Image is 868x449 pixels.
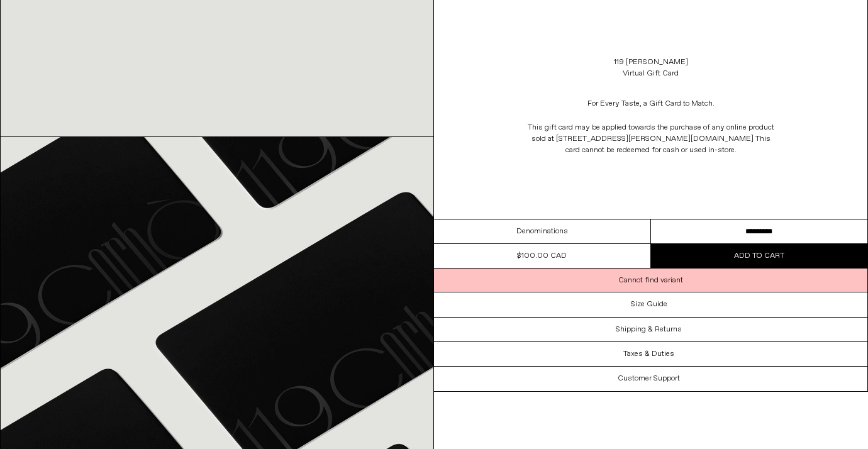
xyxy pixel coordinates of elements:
[618,374,680,383] h3: Customer Support
[525,116,777,162] p: This gift card may be applied towards the purchase of any online product sold at [STREET_ADDRESS]...
[616,325,682,334] h3: Shipping & Returns
[525,92,777,116] p: For Every Taste, a Gift Card to Match.
[631,300,667,309] h3: Size Guide
[734,251,784,261] span: Add to cart
[614,57,688,68] a: 119 [PERSON_NAME]
[517,250,567,262] div: $100.00 CAD
[623,350,674,358] h3: Taxes & Duties
[651,244,868,268] button: Add to cart
[623,68,679,79] div: Virtual Gift Card
[434,269,867,292] div: Cannot find variant
[516,226,568,237] span: Denominations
